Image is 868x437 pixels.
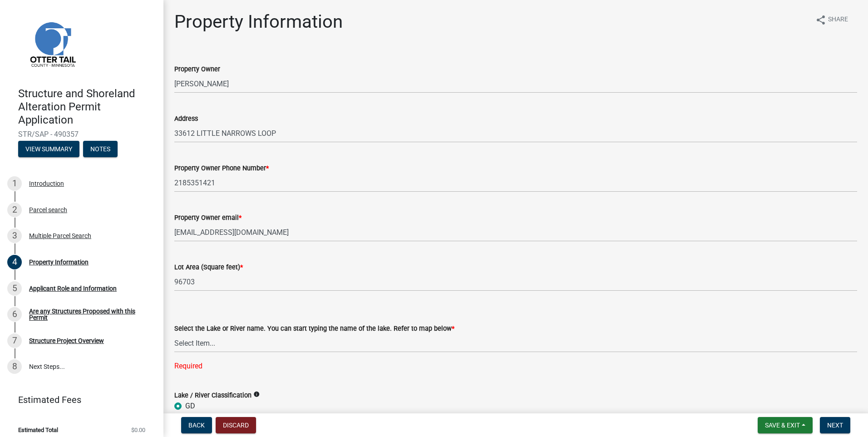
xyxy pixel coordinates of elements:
[758,417,813,433] button: Save & Exit
[18,141,79,157] button: View Summary
[174,392,252,399] label: Lake / River Classification
[29,285,117,292] div: Applicant Role and Information
[174,361,857,372] div: Required
[828,15,848,25] span: Share
[174,165,269,172] label: Property Owner Phone Number
[7,255,22,269] div: 4
[7,281,22,296] div: 5
[174,116,198,122] label: Address
[253,391,260,397] i: info
[29,207,67,213] div: Parcel search
[18,10,86,78] img: Otter Tail County, Minnesota
[18,427,58,433] span: Estimated Total
[820,417,850,433] button: Next
[29,180,64,187] div: Introduction
[216,417,256,433] button: Discard
[7,203,22,217] div: 2
[185,401,195,412] label: GD
[808,11,855,29] button: shareShare
[131,427,145,433] span: $0.00
[7,359,22,374] div: 8
[174,326,454,332] label: Select the Lake or River name. You can start typing the name of the lake. Refer to map below
[18,146,79,154] wm-modal-confirm: Summary
[765,422,800,429] span: Save & Exit
[83,141,118,157] button: Notes
[174,264,243,271] label: Lot Area (Square feet)
[29,338,104,344] div: Structure Project Overview
[18,87,156,126] h4: Structure and Shoreland Alteration Permit Application
[7,228,22,243] div: 3
[83,146,118,154] wm-modal-confirm: Notes
[29,259,89,265] div: Property Information
[181,417,212,433] button: Back
[29,308,149,321] div: Are any Structures Proposed with this Permit
[18,130,145,139] span: STR/SAP - 490357
[7,333,22,348] div: 7
[7,307,22,322] div: 6
[29,233,91,239] div: Multiple Parcel Search
[7,391,149,409] a: Estimated Fees
[174,11,343,33] h1: Property Information
[815,15,826,25] i: share
[827,422,843,429] span: Next
[7,176,22,191] div: 1
[188,422,205,429] span: Back
[174,215,242,221] label: Property Owner email
[174,66,220,73] label: Property Owner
